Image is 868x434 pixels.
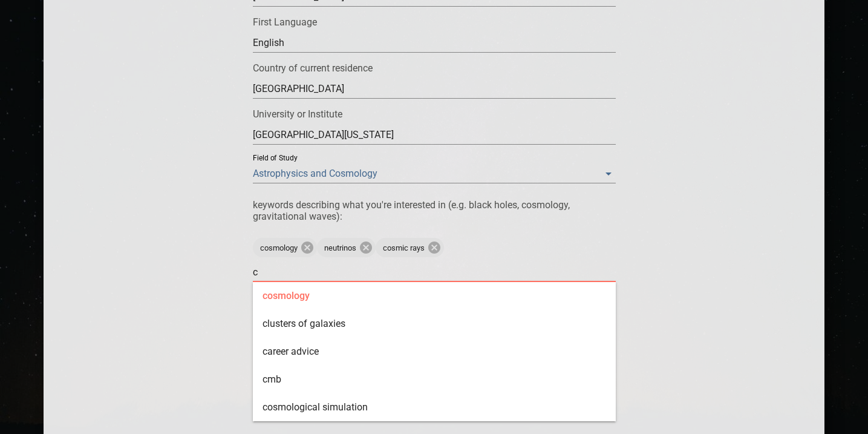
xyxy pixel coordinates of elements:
input: start typing... [253,79,616,99]
textarea: c [253,266,616,278]
div: Astrophysics and Cosmology [253,164,616,183]
div: career advice [253,338,616,366]
div: cosmology [253,238,317,257]
div: cosmological simulation [253,393,616,421]
p: University or Institute [253,108,616,120]
span: cosmic rays [376,242,432,254]
div: cosmic rays [376,238,444,257]
div: neutrinos [317,238,376,257]
div: cosmology [253,282,616,310]
input: start typing... [253,33,616,53]
input: start typing... [253,125,616,145]
div: clusters of galaxies [253,310,616,338]
span: cosmology [253,242,305,254]
p: keywords describing what you're interested in (e.g. black holes, cosmology, gravitational waves): [253,199,616,222]
span: neutrinos [317,242,364,254]
div: cmb [253,366,616,393]
p: Country of current residence [253,62,616,74]
p: First Language [253,16,616,28]
label: Field of Study [253,155,298,162]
